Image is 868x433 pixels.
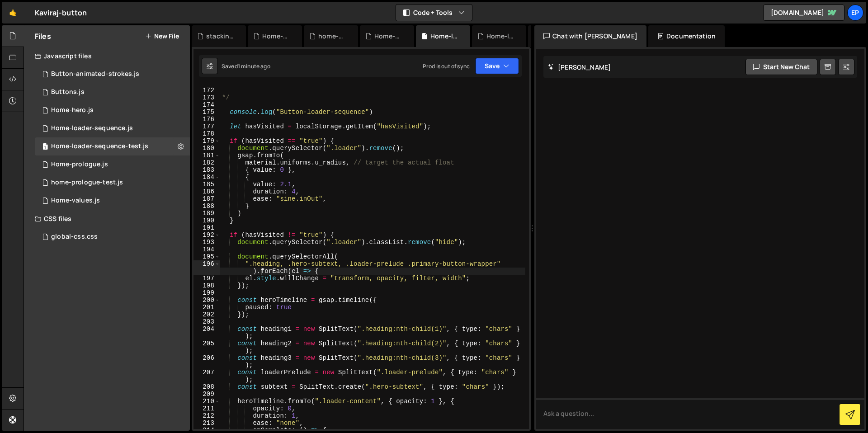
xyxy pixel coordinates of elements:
div: 172 [193,87,220,94]
div: 179 [193,137,220,145]
div: Home-loader-sequence-test.js [430,32,459,41]
div: Prod is out of sync [423,62,470,70]
div: 204 [193,325,220,340]
div: 203 [193,318,220,325]
div: Home-values.js [51,197,100,205]
div: Saved [222,62,270,70]
div: 207 [193,369,220,383]
div: 16061/43948.js [35,101,190,119]
div: Kaviraj-button [35,7,87,18]
div: Documentation [648,25,725,47]
div: 183 [193,166,220,174]
div: Home-loader-sequence.js [486,32,515,41]
div: home-prologue-test.js [318,32,347,41]
div: home-prologue-test.js [51,179,123,187]
a: 🤙 [2,2,24,24]
div: Home-prologue.js [374,32,403,41]
div: 210 [193,398,220,405]
div: Home-loader-sequence.js [51,124,133,132]
div: 198 [193,282,220,289]
div: 16061/43261.css [35,228,190,246]
a: [DOMAIN_NAME] [763,5,844,21]
div: 177 [193,123,220,130]
div: Button-animated-strokes.js [51,70,139,78]
div: 16061/43594.js [35,119,190,137]
div: CSS files [24,210,190,228]
div: Home-hero.js [51,106,94,114]
div: 16061/44087.js [35,174,190,192]
h2: [PERSON_NAME] [548,63,611,71]
div: 184 [193,174,220,181]
div: Buttons.js [51,88,85,96]
div: 193 [193,239,220,246]
div: Javascript files [24,47,190,65]
div: 181 [193,152,220,159]
div: 16061/43947.js [35,65,190,83]
button: New File [145,33,179,40]
div: 1 minute ago [238,62,270,70]
div: 209 [193,391,220,398]
div: 182 [193,159,220,166]
div: 187 [193,195,220,202]
div: 176 [193,116,220,123]
div: 185 [193,181,220,188]
div: 206 [193,354,220,369]
div: 16061/43249.js [35,155,190,174]
div: 213 [193,419,220,427]
div: Home-prologue.js [51,160,108,169]
div: 189 [193,210,220,217]
h2: Files [35,31,51,41]
div: 16061/43050.js [35,83,190,101]
div: 178 [193,130,220,137]
span: 1 [42,144,48,151]
div: 173 [193,94,220,101]
div: 212 [193,412,220,419]
div: 201 [193,304,220,311]
div: 16061/43950.js [35,192,190,210]
div: Home-values.js [262,32,291,41]
div: 196 [193,260,220,275]
div: 180 [193,145,220,152]
div: 174 [193,101,220,108]
div: 188 [193,202,220,210]
div: 194 [193,246,220,253]
div: 190 [193,217,220,224]
button: Start new chat [745,59,817,75]
div: 202 [193,311,220,318]
button: Code + Tools [396,5,472,21]
div: 175 [193,108,220,116]
div: global-css.css [51,233,98,241]
div: 195 [193,253,220,260]
div: 205 [193,340,220,354]
div: 16061/44088.js [35,137,190,155]
div: 191 [193,224,220,231]
div: 208 [193,383,220,391]
a: Ep [847,5,863,21]
div: 199 [193,289,220,297]
button: Save [475,58,519,74]
div: Chat with [PERSON_NAME] [534,25,646,47]
div: 197 [193,275,220,282]
div: 192 [193,231,220,239]
div: 211 [193,405,220,412]
div: 200 [193,297,220,304]
div: 186 [193,188,220,195]
div: stacking-card.js [206,32,235,41]
div: Home-loader-sequence-test.js [51,142,148,151]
